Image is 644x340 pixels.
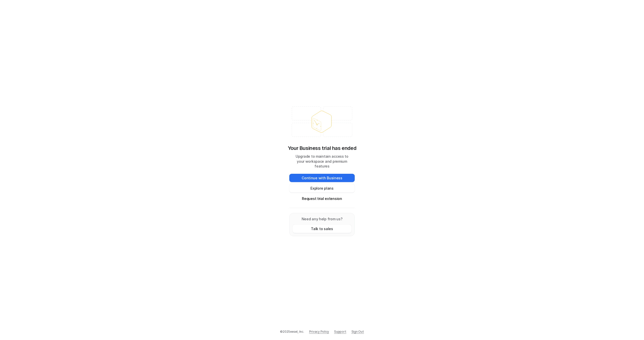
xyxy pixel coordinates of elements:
[289,184,355,192] button: Explore plans
[280,329,304,334] p: © 2025 eesel, Inc.
[289,194,355,203] button: Request trial extension
[351,329,364,334] a: Sign Out
[288,144,356,152] p: Your Business trial has ended
[309,329,329,334] a: Privacy Policy
[334,329,346,334] span: Support
[289,154,355,169] p: Upgrade to maintain access to your workspace and premium features
[293,225,351,233] button: Talk to sales
[293,216,351,222] p: Need any help from us?
[289,174,355,182] button: Continue with Business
